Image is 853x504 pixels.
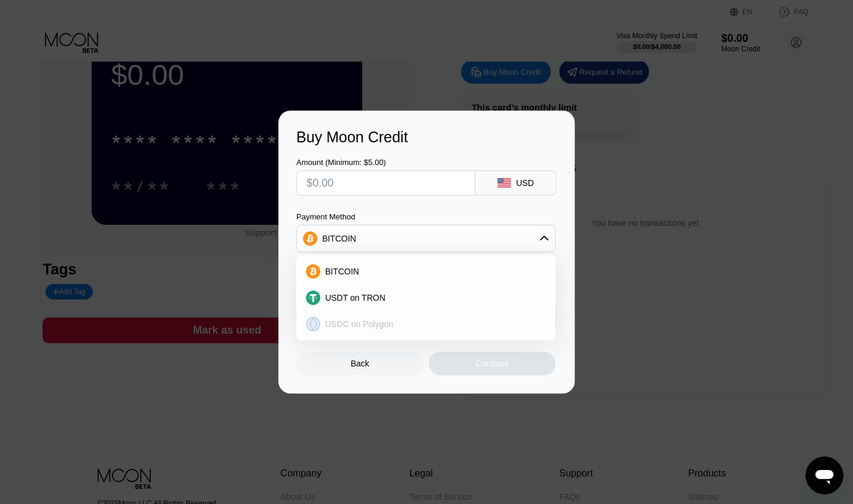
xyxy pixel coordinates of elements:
[296,129,557,146] div: Buy Moon Credit
[325,319,393,329] span: USDC on Polygon
[805,456,843,494] iframe: 启动消息传送窗口的按钮
[322,234,356,243] div: BITCOIN
[296,352,423,375] div: Back
[325,267,359,276] span: BITCOIN
[300,259,552,283] div: BITCOIN
[306,171,465,195] input: $0.00
[300,312,552,336] div: USDC on Polygon
[296,158,475,167] div: Amount (Minimum: $5.00)
[516,178,534,188] div: USD
[300,286,552,310] div: USDT on TRON
[351,359,369,368] div: Back
[296,212,555,221] div: Payment Method
[297,227,555,251] div: BITCOIN
[325,293,385,303] span: USDT on TRON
